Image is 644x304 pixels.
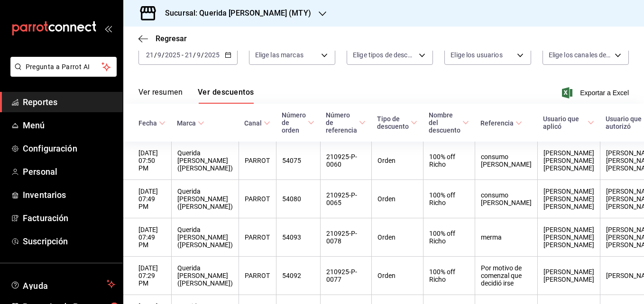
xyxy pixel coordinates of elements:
th: 54092 [276,257,320,295]
th: Orden [371,218,423,257]
span: Referencia [480,119,522,127]
span: / [162,51,165,59]
th: [DATE] 07:50 PM [123,142,171,180]
input: ---- [204,51,220,59]
th: PARROT [239,257,276,295]
th: 54075 [276,142,320,180]
th: Querida [PERSON_NAME] ([PERSON_NAME]) [171,257,239,295]
th: 210925-P-0060 [320,142,371,180]
th: Por motivo de comenzal que decidió irse [475,257,537,295]
span: Nombre del descuento [429,111,469,134]
th: 210925-P-0077 [320,257,371,295]
span: Menú [23,119,115,132]
span: Marca [177,119,204,127]
th: [DATE] 07:49 PM [123,218,171,257]
span: Elige los usuarios [451,50,502,60]
span: Reportes [23,96,115,108]
span: Número de orden [282,111,314,134]
button: Regresar [138,34,187,43]
button: Pregunta a Parrot AI [10,57,117,77]
th: 54080 [276,180,320,218]
th: [PERSON_NAME] [PERSON_NAME] [PERSON_NAME] [537,218,600,257]
span: Facturación [23,212,115,224]
th: Querida [PERSON_NAME] ([PERSON_NAME]) [171,218,239,257]
span: Fecha [138,119,166,127]
button: open_drawer_menu [104,25,112,32]
span: Configuración [23,142,115,155]
span: Tipo de descuento [377,115,417,130]
button: Ver descuentos [198,88,254,104]
h3: Sucursal: Querida [PERSON_NAME] (MTY) [157,8,311,19]
th: 100% off Richo [423,142,475,180]
th: consumo [PERSON_NAME] [475,142,537,180]
th: Querida [PERSON_NAME] ([PERSON_NAME]) [171,142,239,180]
th: Orden [371,257,423,295]
span: / [154,51,157,59]
span: Suscripción [23,235,115,248]
th: consumo [PERSON_NAME] [475,180,537,218]
th: merma [475,218,537,257]
a: Pregunta a Parrot AI [7,69,117,79]
input: -- [196,51,201,59]
th: [DATE] 07:29 PM [123,257,171,295]
th: 100% off Richo [423,257,475,295]
span: Canal [244,119,270,127]
span: Elige tipos de descuento [353,50,415,60]
th: 54093 [276,218,320,257]
span: Usuario que aplicó [543,115,594,130]
span: Pregunta a Parrot AI [26,62,102,72]
th: Querida [PERSON_NAME] ([PERSON_NAME]) [171,180,239,218]
th: [PERSON_NAME] [PERSON_NAME] [537,257,600,295]
span: / [201,51,204,59]
th: 210925-P-0078 [320,218,371,257]
input: ---- [165,51,181,59]
span: Ayuda [23,278,103,290]
div: navigation tabs [138,88,254,104]
span: / [193,51,196,59]
span: Elige las marcas [255,50,304,60]
button: Ver resumen [138,88,183,104]
th: 100% off Richo [423,218,475,257]
span: Número de referencia [326,111,366,134]
input: -- [157,51,162,59]
input: -- [146,51,154,59]
th: Orden [371,142,423,180]
th: PARROT [239,180,276,218]
span: Elige los canales de venta [549,50,611,60]
th: Orden [371,180,423,218]
th: PARROT [239,218,276,257]
button: Exportar a Excel [564,87,629,98]
span: Inventarios [23,188,115,201]
th: [PERSON_NAME] [PERSON_NAME] [PERSON_NAME] [537,142,600,180]
th: [PERSON_NAME] [PERSON_NAME] [PERSON_NAME] [537,180,600,218]
th: 210925-P-0065 [320,180,371,218]
span: Personal [23,165,115,178]
span: - [182,51,184,59]
th: PARROT [239,142,276,180]
th: [DATE] 07:49 PM [123,180,171,218]
span: Regresar [156,34,187,43]
th: 100% off Richo [423,180,475,218]
input: -- [184,51,193,59]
